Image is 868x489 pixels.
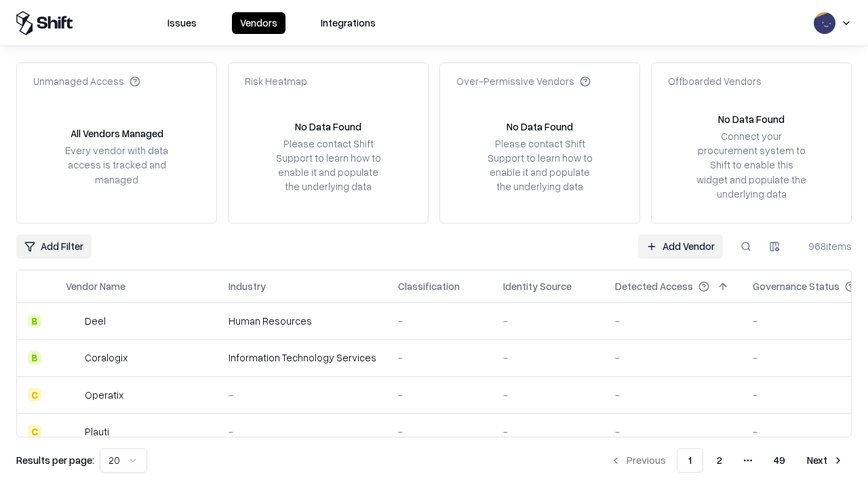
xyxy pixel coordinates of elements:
[797,239,852,253] div: 968 items
[272,137,384,194] div: Please contact Shift Support to learn how to enable it and populate the underlying data
[28,388,41,401] div: C
[159,12,205,34] button: Issues
[799,448,852,473] button: Next
[85,424,109,439] div: Plauti
[245,74,307,88] div: Risk Heatmap
[695,129,808,201] div: Connect your procurement system to Shift to enable this widget and populate the underlying data
[753,279,840,293] div: Governance Status
[398,350,481,365] div: -
[229,279,266,293] div: Industry
[398,424,481,439] div: -
[677,448,703,473] button: 1
[706,448,733,473] button: 2
[85,350,127,365] div: Coralogix
[503,350,593,365] div: -
[503,279,572,293] div: Identity Source
[398,388,481,402] div: -
[28,424,41,438] div: C
[615,279,693,293] div: Detected Access
[16,453,94,467] p: Results per page:
[33,74,140,88] div: Unmanaged Access
[615,314,731,328] div: -
[232,12,285,34] button: Vendors
[398,314,481,328] div: -
[503,424,593,439] div: -
[28,314,41,328] div: B
[71,126,163,141] div: All Vendors Managed
[229,350,376,365] div: Information Technology Services
[66,351,79,365] img: Coralogix
[484,137,596,194] div: Please contact Shift Support to learn how to enable it and populate the underlying data
[295,120,361,134] div: No Data Found
[313,12,384,34] button: Integrations
[615,424,731,439] div: -
[85,314,106,328] div: Deel
[615,350,731,365] div: -
[229,314,376,328] div: Human Resources
[229,424,376,439] div: -
[28,351,41,365] div: B
[66,314,79,328] img: Deel
[503,388,593,402] div: -
[16,234,92,259] button: Add Filter
[507,120,573,134] div: No Data Found
[718,112,785,126] div: No Data Found
[398,279,460,293] div: Classification
[615,388,731,402] div: -
[602,448,852,473] nav: pagination
[668,74,762,88] div: Offboarded Vendors
[229,388,376,402] div: -
[638,234,723,259] a: Add Vendor
[66,279,125,293] div: Vendor Name
[60,143,173,186] div: Every vendor with data access is tracked and managed
[66,388,79,401] img: Operatix
[763,448,796,473] button: 49
[456,74,591,88] div: Over-Permissive Vendors
[503,314,593,328] div: -
[85,388,123,402] div: Operatix
[66,424,79,438] img: Plauti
